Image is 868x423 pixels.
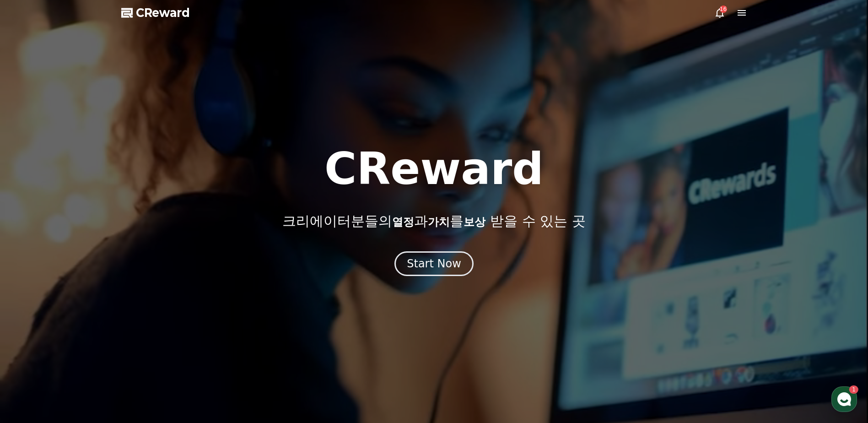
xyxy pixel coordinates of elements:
[282,213,585,229] p: 크리에이터분들의 과 를 받을 수 있는 곳
[121,5,190,20] a: CReward
[324,147,544,191] h1: CReward
[29,304,34,311] span: 홈
[84,304,95,312] span: 대화
[394,260,474,269] a: Start Now
[394,251,474,276] button: Start Now
[714,7,725,18] a: 16
[141,304,152,311] span: 설정
[428,216,450,228] span: 가치
[118,290,176,313] a: 설정
[60,290,118,313] a: 1대화
[392,216,414,228] span: 열정
[3,290,60,313] a: 홈
[464,216,485,228] span: 보상
[136,5,190,20] span: CReward
[93,290,96,297] span: 1
[407,256,461,271] div: Start Now
[720,5,727,13] div: 16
